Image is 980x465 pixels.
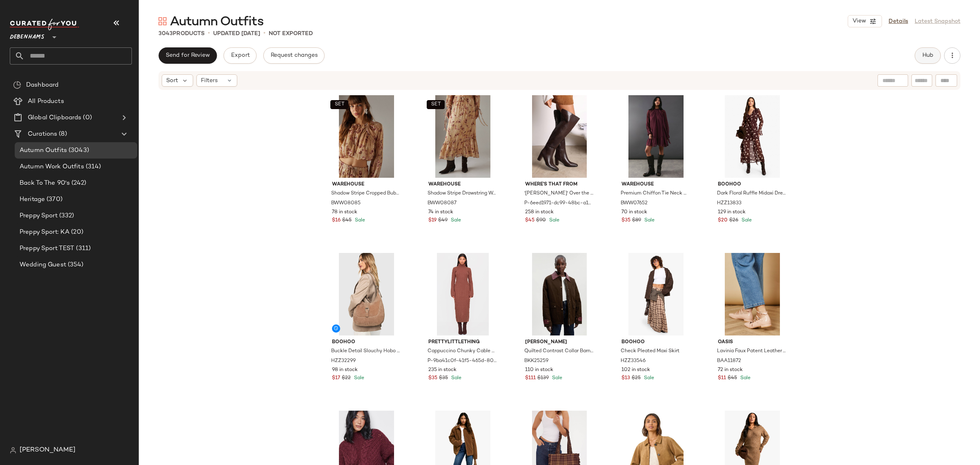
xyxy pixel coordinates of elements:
span: boohoo [718,181,787,188]
span: BAA11872 [717,358,741,365]
span: (20) [69,228,83,237]
span: $20 [718,217,728,224]
button: SET [330,100,348,109]
span: Warehouse [621,181,690,188]
img: m5063552071992_beige_xl [422,253,504,335]
span: 3043 [158,31,173,37]
p: updated [DATE] [213,29,260,38]
span: $35 [621,217,630,224]
span: Sale [642,376,654,381]
span: $45 [728,375,737,382]
p: Not Exported [269,29,313,38]
span: Quilted Contrast Collar Barn Jacket [524,348,593,355]
span: Autumn Outfits [20,146,67,155]
span: BKK25259 [524,358,548,365]
span: PrettyLittleThing [428,339,497,346]
span: $19 [428,217,437,224]
button: SET [427,100,445,109]
button: View [848,15,882,27]
span: 74 in stock [428,209,453,216]
span: • [208,29,210,38]
span: Preppy Sport [20,211,58,221]
span: Sale [450,376,461,381]
img: hzz13833_brown_xl [711,95,793,178]
span: Sale [740,218,752,223]
span: Where's That From [525,181,594,188]
span: Dark Floral Ruffle Midaxi Dress [717,190,786,197]
span: Sort [166,76,178,85]
span: $90 [536,217,546,224]
span: (8) [57,130,67,139]
span: Premium Chiffon Tie Neck Moon Embellished Sequin Mini [PERSON_NAME] Dress [621,190,690,197]
span: 102 in stock [621,367,650,374]
img: bww08085_floral_xl [325,95,408,178]
span: Filters [201,76,218,85]
span: $139 [537,375,549,382]
span: [PERSON_NAME] [525,339,594,346]
span: $111 [525,375,536,382]
button: Export [223,47,256,64]
a: Details [889,17,908,26]
span: SET [431,102,441,107]
span: HZZ32299 [331,358,356,365]
span: Global Clipboards [28,113,81,123]
span: Curations [28,130,57,139]
span: $49 [438,217,448,224]
img: m5059283446338_brown_xl [519,95,601,178]
span: $26 [729,217,738,224]
img: hzz32299_mocha_xl [325,253,408,335]
span: Preppy Sport: KA [20,228,69,237]
button: Send for Review [158,47,217,64]
span: 98 in stock [332,367,358,374]
span: Warehouse [428,181,497,188]
img: svg%3e [10,447,16,454]
span: boohoo [332,339,401,346]
span: SET [334,102,344,107]
span: Sale [548,218,559,223]
span: $16 [332,217,341,224]
span: P-6eed1971-dc99-48bc-a19a-005cfb2b4764 [524,200,593,207]
span: Sale [550,376,562,381]
span: 235 in stock [428,367,457,374]
span: Sale [352,376,364,381]
button: Hub [915,47,941,64]
span: (370) [45,195,62,204]
span: $89 [632,217,641,224]
div: Products [158,29,205,38]
span: Dashboard [26,80,58,90]
span: $35 [439,375,448,382]
span: Preppy Sport TEST [20,244,74,253]
span: $35 [428,375,437,382]
span: Wedding Guest [20,260,66,270]
span: Sale [739,376,751,381]
span: Heritage [20,195,45,204]
span: Buckle Detail Slouchy Hobo Bag [331,348,400,355]
span: Autumn Work Outfits [20,162,84,172]
span: Autumn Outfits [170,14,263,30]
span: '[PERSON_NAME]' Over the Knee Heeled Boots [524,190,593,197]
span: $45 [525,217,535,224]
span: $22 [342,375,351,382]
span: (3043) [67,146,89,155]
span: Back To The 90's [20,179,70,188]
span: P-9ba41c0f-41f5-465d-80d3-b47632d13683 [428,358,497,365]
span: (354) [66,260,84,270]
button: Request changes [263,47,325,64]
span: All Products [28,97,64,106]
img: svg%3e [158,17,167,25]
img: bww07652_burgundy_xl [615,95,697,178]
span: [PERSON_NAME] [20,445,76,455]
span: • [263,29,265,38]
span: 129 in stock [718,209,746,216]
span: Check Pleated Maxi Skirt [621,348,679,355]
span: View [852,18,866,25]
img: bww08087_floral_xl [422,95,504,178]
span: Shadow Stripe Drawstring Waist Tier Maxi Skirt [428,190,497,197]
span: Hub [922,52,933,59]
span: 78 in stock [332,209,357,216]
span: $25 [632,375,641,382]
span: Cappuccino Chunky Cable Knit Roll Neck Maxi Jumper Dress [428,348,497,355]
span: 110 in stock [525,367,553,374]
img: hzz33546_brown_xl [615,253,697,335]
span: Lavinia Faux Patent Leather Triple [PERSON_NAME] [PERSON_NAME] Strap Square Toe Ballerinas [717,348,786,355]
